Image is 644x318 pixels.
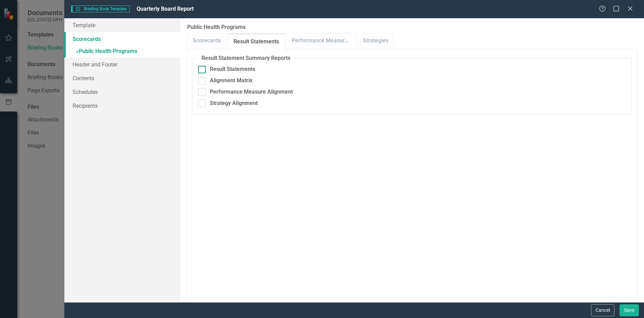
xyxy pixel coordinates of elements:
[210,99,258,107] div: Strategy Alignment
[71,6,129,12] span: Briefing Book Template
[76,48,79,54] span: »
[287,33,355,48] a: Performance Measures
[187,23,637,31] label: Public Health Programs
[137,6,194,12] span: Quarterly Board Report
[591,304,614,316] button: Cancel
[210,77,253,85] div: Alignment Matrix
[64,18,180,32] a: Template
[228,34,284,49] a: Result Statements
[358,33,394,48] a: Strategies
[187,33,226,48] a: Scorecards
[64,71,180,85] a: Contents
[210,65,255,73] div: Result Statements
[620,304,639,316] button: Save
[64,99,180,113] a: Recipients
[210,88,293,96] div: Performance Measure Alignment
[64,46,180,58] a: »Public Health Programs
[64,57,180,71] a: Header and Footer
[64,85,180,99] a: Schedules
[198,54,294,62] legend: Result Statement Summary Reports
[64,32,180,46] a: Scorecards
